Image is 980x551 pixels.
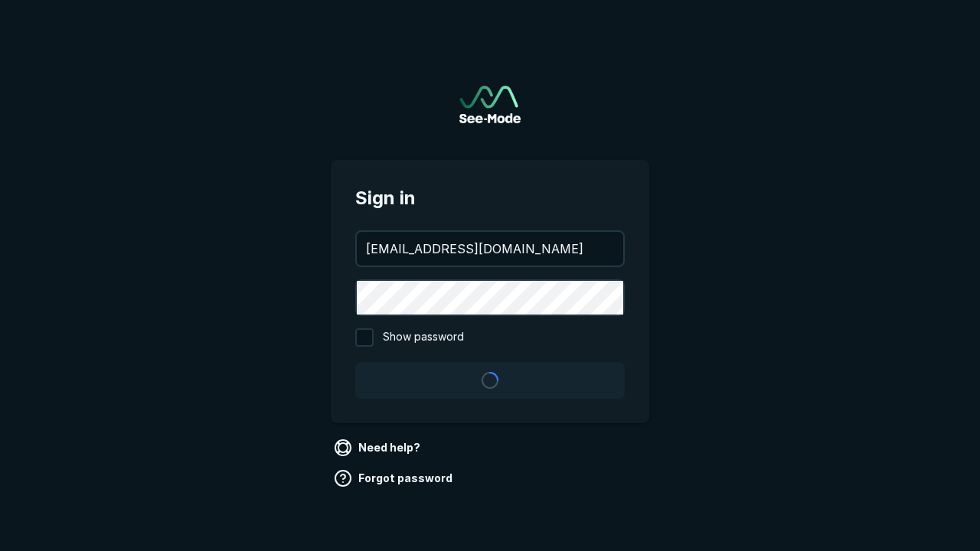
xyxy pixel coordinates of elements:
a: Go to sign in [459,86,521,123]
a: Need help? [331,435,426,460]
span: Show password [383,328,464,347]
img: See-Mode Logo [459,86,521,123]
span: Sign in [355,184,625,212]
input: your@email.com [357,232,623,266]
a: Forgot password [331,466,459,491]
